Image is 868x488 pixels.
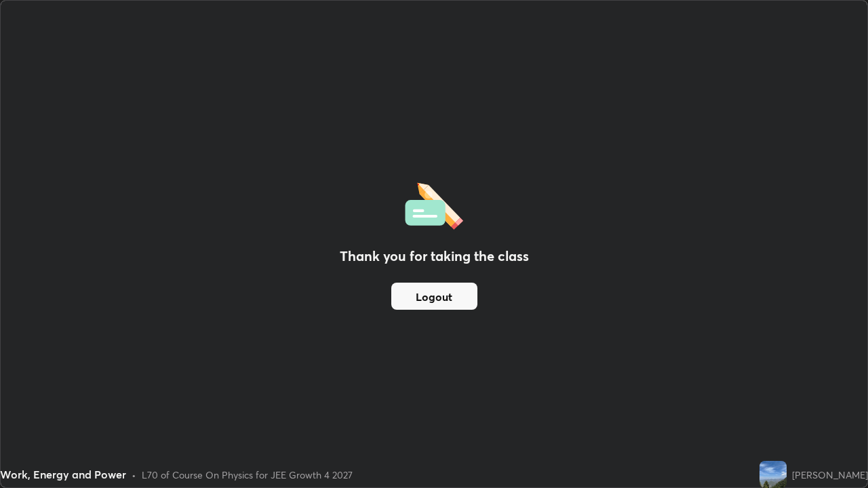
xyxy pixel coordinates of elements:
img: offlineFeedback.1438e8b3.svg [405,178,463,230]
img: ae8f960d671646caa26cb3ff0d679e78.jpg [759,461,787,488]
h2: Thank you for taking the class [340,246,529,266]
div: L70 of Course On Physics for JEE Growth 4 2027 [142,468,353,482]
div: [PERSON_NAME] [792,468,868,482]
button: Logout [391,283,477,310]
div: • [132,468,136,482]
